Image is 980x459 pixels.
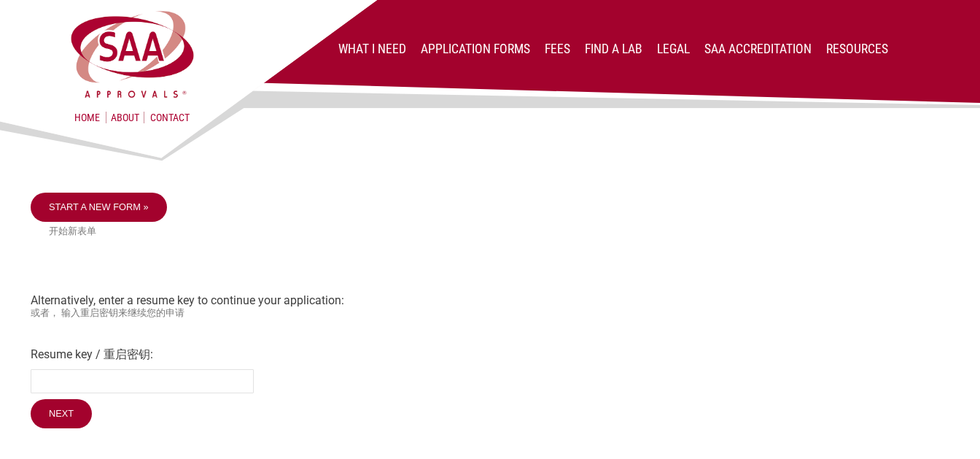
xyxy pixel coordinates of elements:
[826,42,888,56] a: Resources
[69,9,196,100] img: SAA Approvals
[545,42,570,56] a: Fees
[338,42,406,56] a: What I Need
[704,42,812,56] a: SAA Accreditation
[31,347,949,363] label: Resume key / 重启密钥:
[585,42,642,56] a: Find a lab
[31,399,92,428] input: Next
[31,307,949,320] small: 或者， 输入重启密钥来继续您的申请
[657,42,690,56] a: Legal
[74,112,100,123] a: Home
[150,112,190,123] a: Contact
[106,112,144,123] a: About
[421,42,530,56] a: Application Forms
[31,193,949,432] div: Alternatively, enter a resume key to continue your application:
[31,193,167,222] a: Start a new form »
[49,225,949,238] small: 开始新表单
